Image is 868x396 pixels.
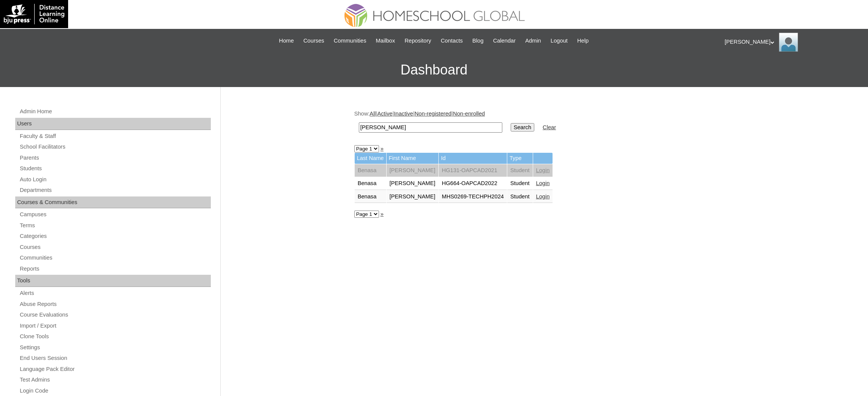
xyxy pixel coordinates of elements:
[15,118,211,130] div: Users
[387,177,439,190] td: [PERSON_NAME]
[355,164,386,177] td: Benasa
[19,242,211,252] a: Courses
[543,124,556,130] a: Clear
[369,111,376,117] a: All
[19,299,211,309] a: Abuse Reports
[4,53,864,87] h3: Dashboard
[507,153,533,164] td: Type
[381,211,384,217] a: »
[19,131,211,141] a: Faculty & Staff
[19,343,211,352] a: Settings
[511,123,534,131] input: Search
[439,153,507,164] td: Id
[441,36,463,45] span: Contacts
[19,142,211,152] a: School Facilitators
[725,33,860,52] div: [PERSON_NAME]
[19,221,211,230] a: Terms
[19,386,211,396] a: Login Code
[439,177,507,190] td: HG664-OAPCAD2022
[536,180,550,186] a: Login
[19,210,211,219] a: Campuses
[489,36,519,45] a: Calendar
[468,36,487,45] a: Blog
[577,36,589,45] span: Help
[536,167,550,173] a: Login
[507,164,533,177] td: Student
[415,111,452,117] a: Non-registered
[387,153,439,164] td: First Name
[19,185,211,195] a: Departments
[19,288,211,298] a: Alerts
[453,111,485,117] a: Non-enrolled
[372,36,399,45] a: Mailbox
[19,175,211,184] a: Auto Login
[19,332,211,341] a: Clone Tools
[521,36,545,45] a: Admin
[507,190,533,203] td: Student
[279,36,294,45] span: Home
[15,196,211,209] div: Courses & Communities
[401,36,435,45] a: Repository
[4,4,64,24] img: logo-white.png
[439,190,507,203] td: MHS0269-TECHPH2024
[779,33,798,52] img: Ariane Ebuen
[394,111,413,117] a: Inactive
[354,110,731,137] div: Show: | | | |
[299,36,328,45] a: Courses
[507,177,533,190] td: Student
[19,353,211,363] a: End Users Session
[330,36,370,45] a: Communities
[19,310,211,320] a: Course Evaluations
[387,164,439,177] td: [PERSON_NAME]
[19,164,211,173] a: Students
[547,36,572,45] a: Logout
[355,177,386,190] td: Benasa
[19,375,211,385] a: Test Admins
[437,36,467,45] a: Contacts
[376,36,395,45] span: Mailbox
[19,321,211,331] a: Import / Export
[439,164,507,177] td: HG131-OAPCAD2021
[387,190,439,203] td: [PERSON_NAME]
[19,264,211,274] a: Reports
[19,107,211,116] a: Admin Home
[275,36,298,45] a: Home
[472,36,483,45] span: Blog
[334,36,366,45] span: Communities
[405,36,431,45] span: Repository
[19,153,211,163] a: Parents
[377,111,392,117] a: Active
[525,36,541,45] span: Admin
[19,231,211,241] a: Categories
[536,193,550,200] a: Login
[359,122,502,133] input: Search
[19,364,211,374] a: Language Pack Editor
[303,36,324,45] span: Courses
[19,253,211,263] a: Communities
[355,153,386,164] td: Last Name
[15,275,211,287] div: Tools
[493,36,516,45] span: Calendar
[355,190,386,203] td: Benasa
[573,36,592,45] a: Help
[551,36,568,45] span: Logout
[381,146,384,152] a: »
